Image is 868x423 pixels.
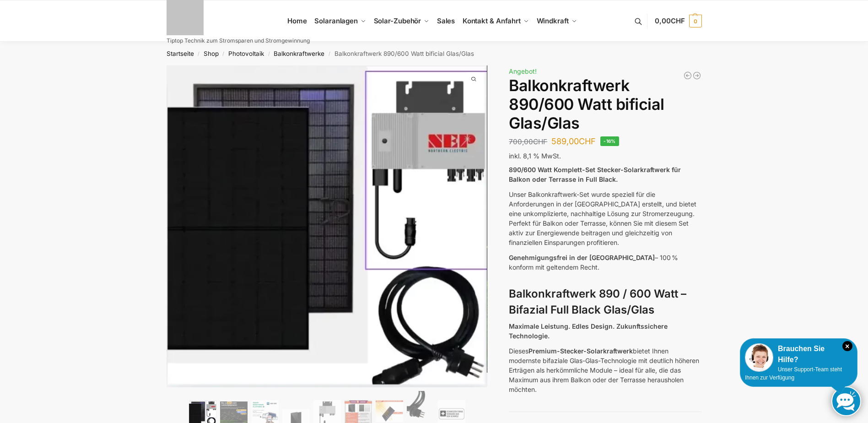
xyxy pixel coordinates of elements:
[655,16,685,25] span: 0,00
[204,50,219,57] a: Shop
[509,137,547,146] bdi: 700,00
[509,254,678,271] span: – 100 % konform mit geltendem Recht.
[692,71,701,80] a: Steckerkraftwerk 890/600 Watt, mit Ständer für Terrasse inkl. Lieferung
[264,50,274,58] span: /
[228,50,264,57] a: Photovoltaik
[509,76,701,132] h1: Balkonkraftwerk 890/600 Watt bificial Glas/Glas
[324,50,334,58] span: /
[655,7,701,35] a: 0,00CHF 0
[551,136,596,146] bdi: 589,00
[463,16,521,25] span: Kontakt & Anfahrt
[509,190,701,247] p: Unser Balkonkraftwerk-Set wurde speziell für die Anforderungen in der [GEOGRAPHIC_DATA] erstellt,...
[537,16,569,25] span: Windkraft
[509,287,686,316] strong: Balkonkraftwerk 890 / 600 Watt – Bifazial Full Black Glas/Glas
[150,42,718,65] nav: Breadcrumb
[370,0,433,42] a: Solar-Zubehör
[745,343,852,365] div: Brauchen Sie Hilfe?
[219,50,228,58] span: /
[374,16,421,25] span: Solar-Zubehör
[745,366,842,381] span: Unser Support-Team steht Ihnen zur Verfügung
[167,65,488,387] img: Balkonkraftwerk 890/600 Watt bificial Glas/Glas 1
[167,50,194,57] a: Startseite
[533,137,547,146] span: CHF
[311,0,370,42] a: Solaranlagen
[533,0,581,42] a: Windkraft
[458,0,533,42] a: Kontakt & Anfahrt
[437,16,455,25] span: Sales
[509,254,655,261] span: Genehmigungsfrei in der [GEOGRAPHIC_DATA]
[509,322,668,340] strong: Maximale Leistung. Edles Design. Zukunftssichere Technologie.
[671,16,685,25] span: CHF
[274,50,324,57] a: Balkonkraftwerke
[194,50,204,58] span: /
[509,166,681,183] strong: 890/600 Watt Komplett-Set Stecker-Solarkraftwerk für Balkon oder Terrasse in Full Black.
[683,71,692,80] a: 890/600 Watt Solarkraftwerk + 2,7 KW Batteriespeicher Genehmigungsfrei
[509,67,537,75] span: Angebot!
[689,15,702,27] span: 0
[433,0,458,42] a: Sales
[745,343,773,372] img: Customer service
[509,152,561,160] span: inkl. 8,1 % MwSt.
[167,38,310,43] p: Tiptop Technik zum Stromsparen und Stromgewinnung
[579,136,596,146] span: CHF
[600,136,619,146] span: -16%
[509,346,701,394] p: Dieses bietet Ihnen modernste bifaziale Glas-Glas-Technologie mit deutlich höheren Erträgen als h...
[487,65,808,372] img: Balkonkraftwerk 890/600 Watt bificial Glas/Glas 3
[528,347,633,355] strong: Premium-Stecker-Solarkraftwerk
[842,341,852,351] i: Schließen
[314,16,358,25] span: Solaranlagen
